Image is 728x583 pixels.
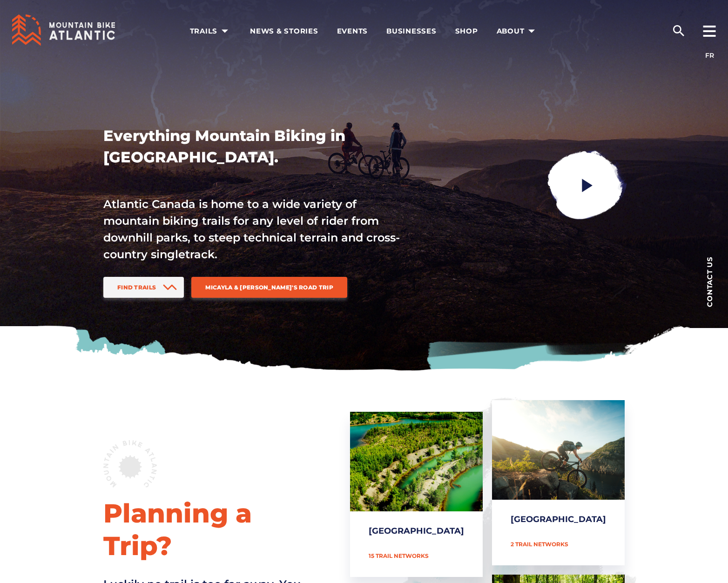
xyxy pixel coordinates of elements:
ion-icon: play [579,177,596,194]
span: News & Stories [250,27,318,36]
span: Shop [455,27,478,36]
a: FR [705,51,714,60]
h1: Everything Mountain Biking in [GEOGRAPHIC_DATA]. [103,125,401,168]
span: Contact us [706,256,713,307]
span: Events [337,27,368,36]
h2: Planning a Trip? [103,497,322,562]
a: Micayla & [PERSON_NAME]'s Road Trip [191,277,347,298]
img: MTB Atlantic badge [103,440,157,488]
ion-icon: search [671,23,686,38]
a: Contact us [691,242,728,321]
span: Trails [190,27,232,36]
ion-icon: arrow dropdown [218,25,231,38]
a: Find Trails [103,277,184,298]
span: Find Trails [117,284,156,291]
p: Atlantic Canada is home to a wide variety of mountain biking trails for any level of rider from d... [103,196,401,263]
span: About [497,27,539,36]
span: Micayla & [PERSON_NAME]'s Road Trip [205,284,333,291]
span: Businesses [386,27,437,36]
ion-icon: arrow dropdown [525,25,538,38]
